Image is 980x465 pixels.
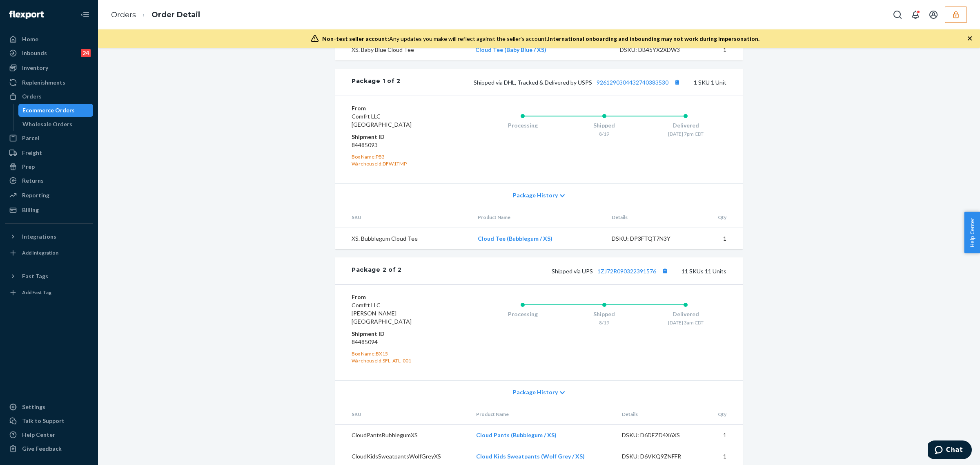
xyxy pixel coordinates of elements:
[335,39,469,60] td: XS. Baby Blue Cloud Tee
[703,39,743,60] td: 1
[5,203,93,217] a: Billing
[5,174,93,187] a: Returns
[928,440,972,461] iframe: Opens a widget where you can chat to one of our agents
[597,268,656,275] a: 1ZJ72R090322391576
[622,431,699,439] div: DSKU: D6DEZD4X6XS
[335,207,471,228] th: SKU
[111,10,136,19] a: Orders
[352,293,449,301] dt: From
[22,49,47,57] div: Inbounds
[352,357,449,364] div: WarehouseId: SFL_ATL_001
[22,206,39,214] div: Billing
[22,120,72,128] div: Wholesale Orders
[151,10,200,19] a: Order Detail
[552,268,670,275] span: Shipped via UPS
[352,302,412,325] span: Comfrt LLC [PERSON_NAME][GEOGRAPHIC_DATA]
[659,266,670,276] button: Copy tracking number
[548,35,759,42] span: International onboarding and inbounding may not work during impersonation.
[352,113,412,128] span: Comfrt LLC [GEOGRAPHIC_DATA]
[22,149,42,157] div: Freight
[5,286,93,299] a: Add Fast Tag
[5,47,93,60] a: Inbounds24
[335,228,471,249] td: XS. Bubblegum Cloud Tee
[5,400,93,414] a: Settings
[471,207,605,228] th: Product Name
[22,191,49,199] div: Reporting
[563,121,645,130] div: Shipped
[22,134,39,142] div: Parcel
[81,49,91,57] div: 24
[5,428,93,441] a: Help Center
[77,7,93,23] button: Close Navigation
[476,431,557,438] a: Cloud Pants (Bubblegum / XS)
[5,33,93,46] a: Home
[645,319,726,326] div: [DATE] 3am CDT
[22,92,42,101] div: Orders
[705,424,743,446] td: 1
[352,133,449,141] dt: Shipment ID
[401,77,726,87] div: 1 SKU 1 Unit
[9,11,44,19] img: Flexport logo
[513,191,558,199] span: Package History
[470,404,615,425] th: Product Name
[513,388,558,396] span: Package History
[482,121,563,130] div: Processing
[5,61,93,74] a: Inventory
[22,445,62,453] div: Give Feedback
[705,404,743,425] th: Qty
[22,272,48,280] div: Fast Tags
[352,141,449,149] dd: 84485093
[22,289,51,296] div: Add Fast Tag
[5,442,93,455] button: Give Feedback
[695,207,743,228] th: Qty
[889,7,906,23] button: Open Search Box
[620,46,697,54] div: DSKU: DB45YX2XDW3
[352,338,449,346] dd: 84485094
[22,177,44,185] div: Returns
[22,106,75,114] div: Ecommerce Orders
[22,417,65,425] div: Talk to Support
[402,266,726,276] div: 11 SKUs 11 Units
[22,403,45,411] div: Settings
[105,3,207,27] ol: breadcrumbs
[478,235,552,242] a: Cloud Tee (Bubblegum / XS)
[907,7,924,23] button: Open notifications
[22,232,56,241] div: Integrations
[563,310,645,318] div: Shipped
[645,121,726,130] div: Delivered
[352,104,449,112] dt: From
[5,246,93,259] a: Add Integration
[5,414,93,427] button: Talk to Support
[335,424,470,446] td: CloudPantsBubblegumXS
[22,64,48,72] div: Inventory
[5,160,93,173] a: Prep
[695,228,743,249] td: 1
[22,163,35,171] div: Prep
[672,77,682,87] button: Copy tracking number
[5,90,93,103] a: Orders
[352,266,402,276] div: Package 2 of 2
[5,132,93,145] a: Parcel
[475,46,546,53] a: Cloud Tee (Baby Blue / XS)
[964,212,980,253] button: Help Center
[5,76,93,89] a: Replenishments
[322,35,759,43] div: Any updates you make will reflect against the seller's account.
[18,104,94,117] a: Ecommerce Orders
[597,79,668,86] a: 9261290304432740383530
[352,153,449,160] div: Box Name: PB3
[352,77,401,87] div: Package 1 of 2
[645,130,726,137] div: [DATE] 7pm CDT
[615,404,705,425] th: Details
[352,160,449,167] div: WarehouseId: DFW1TMP
[352,350,449,357] div: Box Name: BX15
[335,404,470,425] th: SKU
[5,270,93,283] button: Fast Tags
[22,431,55,439] div: Help Center
[476,453,585,460] a: Cloud Kids Sweatpants (Wolf Grey / XS)
[22,78,65,87] div: Replenishments
[622,452,699,461] div: DSKU: D6VKQ9ZNFFR
[22,249,58,256] div: Add Integration
[352,330,449,338] dt: Shipment ID
[5,230,93,243] button: Integrations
